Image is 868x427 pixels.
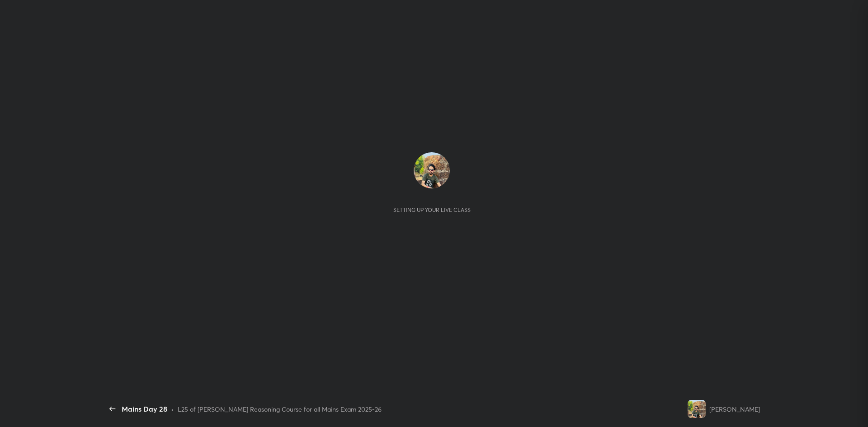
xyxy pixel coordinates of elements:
[122,404,167,414] div: Mains Day 28
[688,400,706,418] img: 9f5e5bf9971e4a88853fc8dad0f60a4b.jpg
[171,404,174,414] div: •
[393,206,471,213] div: Setting up your live class
[414,152,450,188] img: 9f5e5bf9971e4a88853fc8dad0f60a4b.jpg
[709,404,760,414] div: [PERSON_NAME]
[178,404,382,414] div: L25 of [PERSON_NAME] Reasoning Course for all Mains Exam 2025-26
